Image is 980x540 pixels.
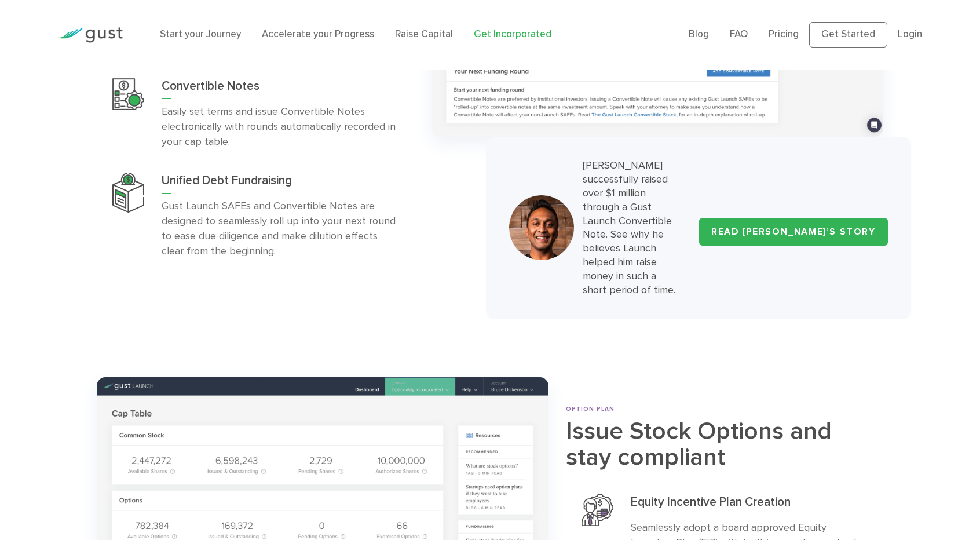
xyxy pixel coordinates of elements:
[631,494,868,515] h3: Equity Incentive Plan Creation
[699,218,888,246] a: READ [PERSON_NAME]’S STORY
[474,28,551,40] a: Get Incorporated
[162,104,398,149] p: Easily set terms and issue Convertible Notes electronically with rounds automatically recorded in...
[566,418,883,472] h2: Issue Stock Options and stay compliant
[395,28,453,40] a: Raise Capital
[112,78,144,110] img: Convertible Notes
[112,173,144,213] img: Debt Fundraising
[769,28,799,40] a: Pricing
[162,199,398,259] p: Gust Launch SAFEs and Convertible Notes are designed to seamlessly roll up into your next round t...
[160,28,241,40] a: Start your Journey
[262,28,374,40] a: Accelerate your Progress
[162,173,398,194] h3: Unified Debt Fundraising
[583,159,678,297] p: [PERSON_NAME] successfully raised over $1 million through a Gust Launch Convertible Note. See why...
[58,27,123,43] img: Gust Logo
[898,28,922,40] a: Login
[809,22,887,48] a: Get Started
[582,494,613,526] img: Equity
[162,78,398,99] h3: Convertible Notes
[730,28,748,40] a: FAQ
[689,28,709,40] a: Blog
[509,195,574,260] img: Story 1
[566,405,883,414] div: OPTION PLAN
